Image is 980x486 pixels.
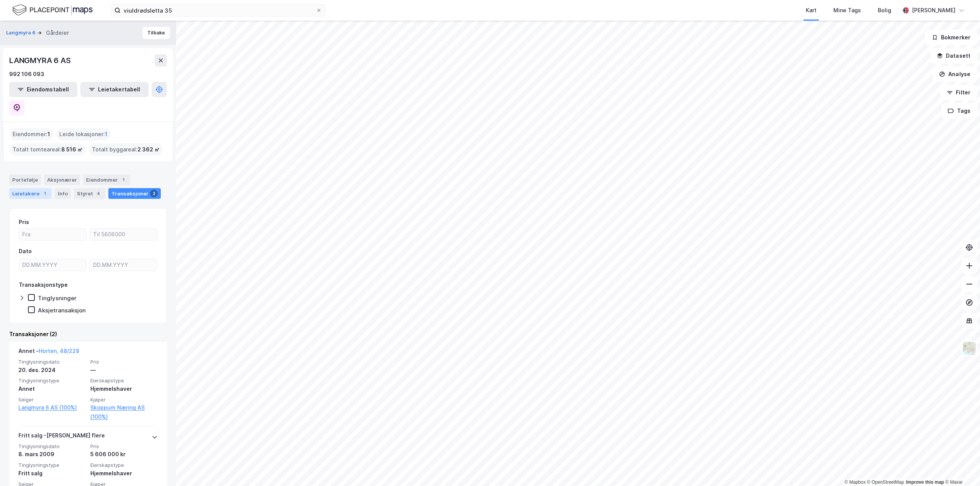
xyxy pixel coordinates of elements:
[18,431,105,443] div: Fritt salg - [PERSON_NAME] flere
[10,128,53,140] div: Eiendommer :
[90,259,157,271] input: DD.MM.YYYY
[90,403,158,421] a: Skoppum Næring AS (100%)
[142,27,170,39] button: Tilbake
[95,190,102,197] div: 4
[137,145,160,154] span: 2 362 ㎡
[10,143,86,156] div: Totalt tomteareal :
[942,449,980,486] iframe: Chat Widget
[90,469,158,478] div: Hjemmelshaver
[6,29,37,37] button: Langmyra 6
[940,85,977,100] button: Filter
[18,359,86,365] span: Tinglysningsdato
[47,130,50,139] span: 1
[90,366,158,375] div: —
[150,190,158,197] div: 2
[18,377,86,384] span: Tinglysningstype
[90,359,158,365] span: Pris
[12,3,93,17] img: logo.f888ab2527a4732fd821a326f86c7f29.svg
[930,48,977,63] button: Datasett
[9,54,72,67] div: LANGMYRA 6 AS
[19,259,86,271] input: DD.MM.YYYY
[18,469,86,478] div: Fritt salg
[9,174,41,185] div: Portefølje
[933,67,977,82] button: Analyse
[844,479,866,485] a: Mapbox
[61,145,83,154] span: 8 516 ㎡
[18,403,86,412] a: Langmyra 6 AS (100%)
[912,6,955,15] div: [PERSON_NAME]
[867,479,904,485] a: OpenStreetMap
[41,190,49,197] div: 1
[18,346,79,359] div: Annet -
[39,348,79,354] a: Horten, 48/228
[806,6,817,15] div: Kart
[108,188,161,199] div: Transaksjoner
[90,462,158,468] span: Eierskapstype
[38,294,77,302] div: Tinglysninger
[90,384,158,393] div: Hjemmelshaver
[941,103,977,119] button: Tags
[119,176,127,184] div: 1
[18,384,86,393] div: Annet
[962,341,977,356] img: Z
[74,188,105,199] div: Styret
[90,443,158,450] span: Pris
[18,443,86,450] span: Tinglysningsdato
[9,70,44,79] div: 992 106 093
[90,229,157,240] input: Til 5606000
[90,397,158,403] span: Kjøper
[89,143,163,156] div: Totalt byggareal :
[90,450,158,459] div: 5 606 000 kr
[55,188,71,199] div: Info
[925,30,977,45] button: Bokmerker
[18,462,86,468] span: Tinglysningstype
[18,450,86,459] div: 8. mars 2009
[56,128,111,140] div: Leide lokasjoner :
[18,397,86,403] span: Selger
[19,218,29,227] div: Pris
[9,188,52,199] div: Leietakere
[19,247,32,256] div: Dato
[9,82,77,97] button: Eiendomstabell
[942,449,980,486] div: Kontrollprogram for chat
[83,174,130,185] div: Eiendommer
[80,82,149,97] button: Leietakertabell
[105,130,108,139] span: 1
[18,366,86,375] div: 20. des. 2024
[46,28,69,37] div: Gårdeier
[44,174,80,185] div: Aksjonærer
[9,330,167,339] div: Transaksjoner (2)
[833,6,861,15] div: Mine Tags
[878,6,891,15] div: Bolig
[19,229,86,240] input: Fra
[906,479,944,485] a: Improve this map
[90,377,158,384] span: Eierskapstype
[121,5,316,16] input: Søk på adresse, matrikkel, gårdeiere, leietakere eller personer
[38,307,86,314] div: Aksjetransaksjon
[19,280,68,289] div: Transaksjonstype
